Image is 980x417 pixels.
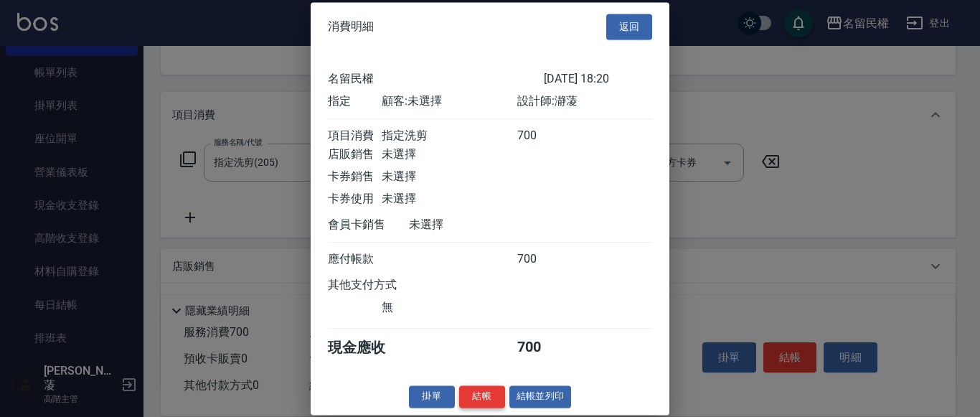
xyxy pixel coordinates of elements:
div: 未選擇 [382,147,517,162]
div: 店販銷售 [328,147,382,162]
div: 700 [517,252,571,267]
button: 結帳 [459,385,505,408]
span: 消費明細 [328,19,374,34]
div: 700 [517,128,571,144]
div: 無 [382,300,517,315]
button: 掛單 [409,385,455,408]
div: 指定 [328,94,382,109]
div: 現金應收 [328,338,409,357]
div: 未選擇 [382,192,517,207]
div: 卡券銷售 [328,169,382,184]
div: 顧客: 未選擇 [382,94,517,109]
div: 卡券使用 [328,192,382,207]
div: 設計師: 瀞蓤 [517,94,652,109]
div: 其他支付方式 [328,278,436,293]
div: 應付帳款 [328,252,382,267]
div: 指定洗剪 [382,128,517,144]
div: [DATE] 18:20 [544,72,652,87]
div: 會員卡銷售 [328,217,409,233]
div: 未選擇 [382,169,517,184]
div: 項目消費 [328,128,382,144]
div: 700 [517,338,571,357]
div: 名留民權 [328,72,544,87]
button: 返回 [606,14,652,40]
div: 未選擇 [409,217,544,233]
button: 結帳並列印 [509,385,572,408]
